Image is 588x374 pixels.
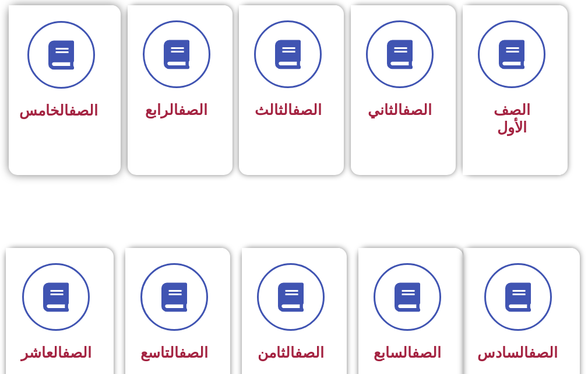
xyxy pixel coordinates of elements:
[403,102,432,118] a: الصف
[494,102,530,136] span: الصف الأول
[62,344,91,361] a: الصف
[69,102,98,119] a: الصف
[145,102,207,118] span: الرابع
[178,102,207,118] a: الصف
[21,344,91,361] span: العاشر
[412,344,441,361] a: الصف
[477,344,558,361] span: السادس
[140,344,208,361] span: التاسع
[295,344,324,361] a: الصف
[255,102,322,118] span: الثالث
[529,344,558,361] a: الصف
[179,344,208,361] a: الصف
[19,102,98,119] span: الخامس
[293,102,322,118] a: الصف
[258,344,324,361] span: الثامن
[374,344,441,361] span: السابع
[368,102,432,118] span: الثاني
